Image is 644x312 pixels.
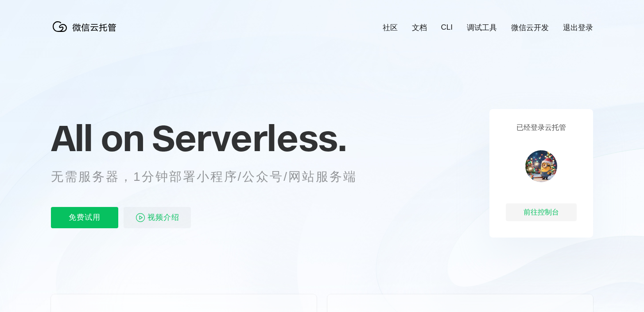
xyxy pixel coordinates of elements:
p: 免费试用 [51,207,118,228]
a: 调试工具 [467,23,497,33]
a: 微信云开发 [511,23,549,33]
div: 前往控制台 [506,203,577,221]
img: video_play.svg [135,212,146,223]
img: 微信云托管 [51,18,122,35]
a: 文档 [412,23,427,33]
span: 视频介绍 [147,207,179,228]
a: 退出登录 [563,23,593,33]
p: 已经登录云托管 [516,123,566,133]
a: 微信云托管 [51,29,122,37]
a: CLI [441,23,453,32]
a: 社区 [383,23,398,33]
span: All on [51,116,144,160]
p: 无需服务器，1分钟部署小程序/公众号/网站服务端 [51,168,373,186]
span: Serverless. [152,116,346,160]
